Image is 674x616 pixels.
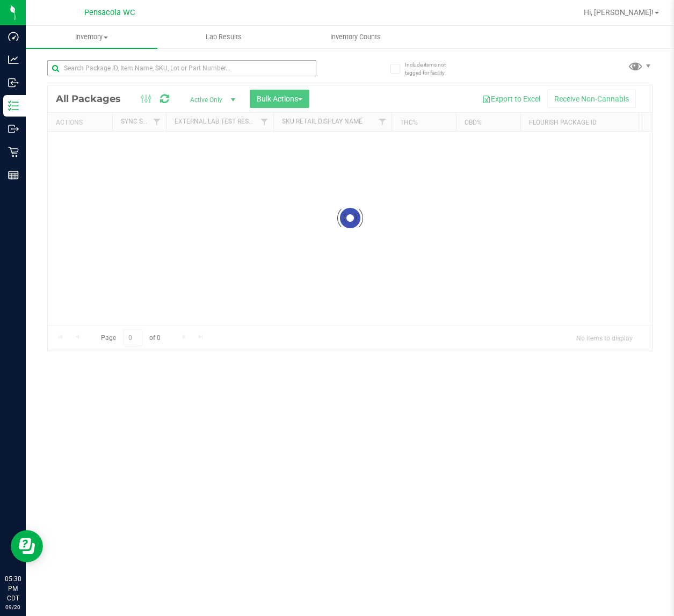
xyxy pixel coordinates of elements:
[8,77,19,88] inline-svg: Inbound
[26,32,157,42] span: Inventory
[405,61,459,77] span: Include items not tagged for facility
[8,31,19,42] inline-svg: Dashboard
[316,32,395,42] span: Inventory Counts
[8,124,19,134] inline-svg: Outbound
[84,8,135,17] span: Pensacola WC
[584,8,654,17] span: Hi, [PERSON_NAME]!
[289,26,421,48] a: Inventory Counts
[157,26,289,48] a: Lab Results
[11,530,43,562] iframe: Resource center
[8,147,19,157] inline-svg: Retail
[8,100,19,111] inline-svg: Inventory
[191,32,256,42] span: Lab Results
[26,26,157,48] a: Inventory
[5,574,21,603] p: 05:30 PM CDT
[8,170,19,180] inline-svg: Reports
[5,603,21,611] p: 09/20
[47,60,316,76] input: Search Package ID, Item Name, SKU, Lot or Part Number...
[8,54,19,65] inline-svg: Analytics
